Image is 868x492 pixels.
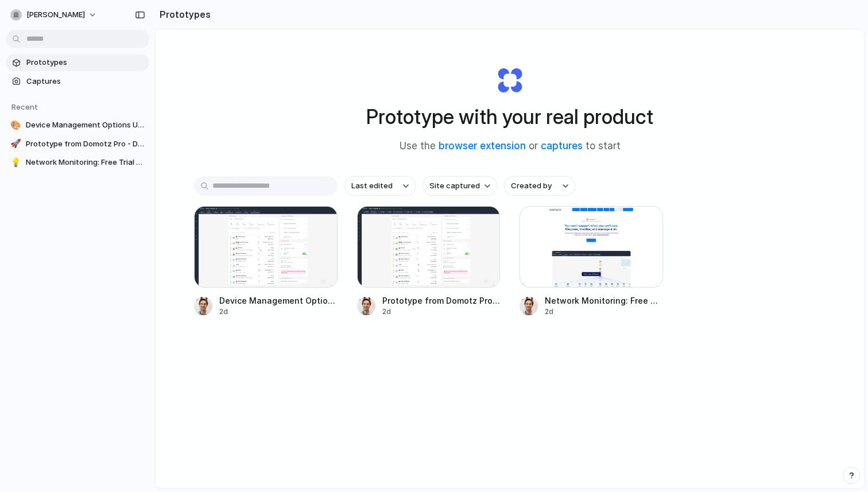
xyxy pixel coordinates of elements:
[26,138,145,150] span: Prototype from Domotz Pro - Devices
[10,119,21,131] div: 🎨
[11,102,38,111] span: Recent
[439,140,526,152] a: browser extension
[545,295,663,307] span: Network Monitoring: Free Trial Button Modal
[6,73,149,90] a: Captures
[344,176,416,196] button: Last edited
[351,180,393,192] span: Last edited
[194,206,338,317] a: Device Management Options UpdateDevice Management Options Update2d
[366,102,653,132] h1: Prototype with your real product
[10,138,21,150] div: 🚀
[219,307,338,317] div: 2d
[357,206,501,317] a: Prototype from Domotz Pro - DevicesPrototype from Domotz Pro - Devices2d
[382,307,501,317] div: 2d
[26,76,145,87] span: Captures
[6,154,149,171] a: 💡Network Monitoring: Free Trial Button Modal
[26,57,145,68] span: Prototypes
[6,6,103,24] button: [PERSON_NAME]
[504,176,575,196] button: Created by
[545,307,663,317] div: 2d
[26,9,85,21] span: [PERSON_NAME]
[382,295,501,307] span: Prototype from Domotz Pro - Devices
[10,157,21,168] div: 💡
[541,140,583,152] a: captures
[219,295,338,307] span: Device Management Options Update
[26,157,145,168] span: Network Monitoring: Free Trial Button Modal
[400,139,621,154] span: Use the or to start
[6,54,149,71] a: Prototypes
[155,7,211,21] h2: Prototypes
[429,180,480,192] span: Site captured
[520,206,663,317] a: Network Monitoring: Free Trial Button ModalNetwork Monitoring: Free Trial Button Modal2d
[6,135,149,153] a: 🚀Prototype from Domotz Pro - Devices
[423,176,497,196] button: Site captured
[511,180,552,192] span: Created by
[6,117,149,134] a: 🎨Device Management Options Update
[26,119,145,131] span: Device Management Options Update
